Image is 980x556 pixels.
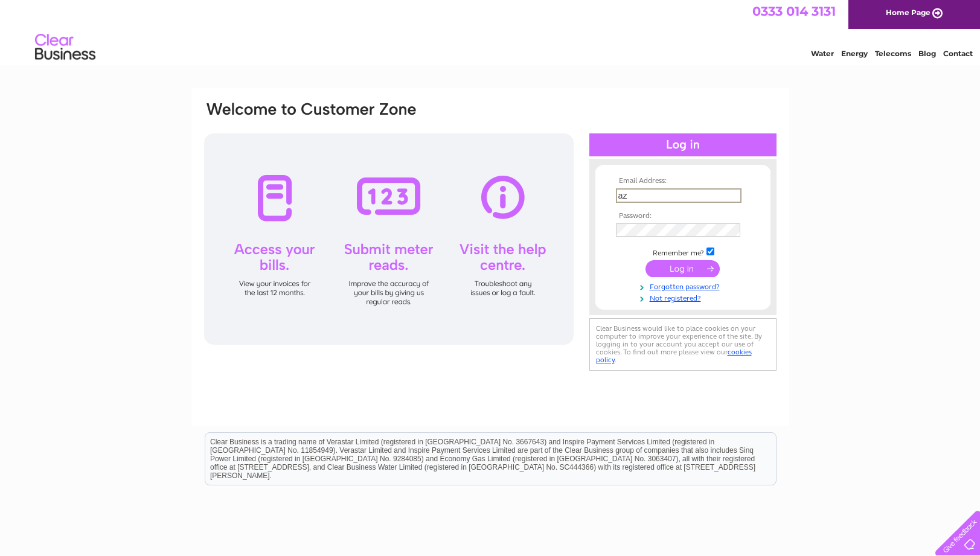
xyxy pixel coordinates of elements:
td: Remember me? [613,246,753,258]
a: Blog [918,51,936,60]
th: Password: [613,212,753,220]
a: Energy [841,51,868,60]
a: cookies policy [596,348,752,364]
a: Contact [943,51,973,60]
a: Telecoms [875,51,911,60]
div: Clear Business is a trading name of Verastar Limited (registered in [GEOGRAPHIC_DATA] No. 3667643... [205,7,776,59]
div: Clear Business would like to place cookies on your computer to improve your experience of the sit... [589,318,777,371]
a: Not registered? [616,292,753,303]
th: Email Address: [613,177,753,185]
a: Forgotten password? [616,280,753,292]
img: logo.png [34,31,96,68]
a: Water [811,51,834,60]
a: 0333 014 3131 [752,6,836,21]
input: Submit [645,260,720,277]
